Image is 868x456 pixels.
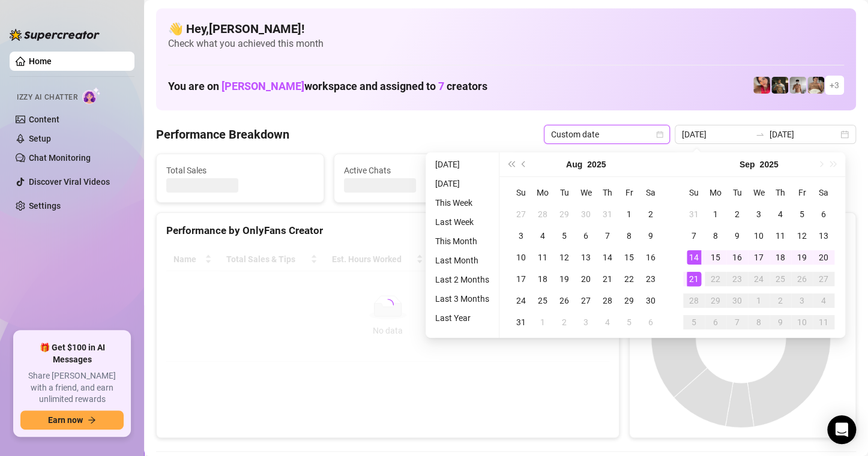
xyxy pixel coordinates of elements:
[791,268,813,290] td: 2025-09-26
[553,203,575,225] td: 2025-07-29
[687,293,701,308] div: 28
[773,315,788,329] div: 9
[575,203,597,225] td: 2025-07-30
[773,250,788,265] div: 18
[430,311,494,325] li: Last Year
[683,311,705,333] td: 2025-10-05
[156,126,289,143] h4: Performance Breakdown
[813,290,834,311] td: 2025-10-04
[532,203,553,225] td: 2025-07-28
[771,77,788,94] img: Tony
[753,77,770,94] img: Vanessa
[600,272,615,286] div: 21
[748,268,770,290] td: 2025-09-24
[553,290,575,311] td: 2025-08-26
[830,79,839,92] span: + 3
[816,315,831,329] div: 11
[532,225,553,247] td: 2025-08-04
[640,311,662,333] td: 2025-09-06
[791,290,813,311] td: 2025-10-03
[20,370,124,406] span: Share [PERSON_NAME] with a friend, and earn unlimited rewards
[752,315,766,329] div: 8
[708,229,723,243] div: 8
[575,225,597,247] td: 2025-08-06
[510,268,532,290] td: 2025-08-17
[708,315,723,329] div: 6
[687,272,701,286] div: 21
[514,293,528,308] div: 24
[10,29,100,41] img: logo-BBDzfeDw.svg
[705,311,726,333] td: 2025-10-06
[813,225,834,247] td: 2025-09-13
[791,247,813,268] td: 2025-09-19
[430,196,494,210] li: This Week
[770,311,791,333] td: 2025-10-09
[682,128,750,141] input: Start date
[773,229,788,243] div: 11
[20,342,124,365] span: 🎁 Get $100 in AI Messages
[708,250,723,265] div: 15
[816,272,831,286] div: 27
[813,247,834,268] td: 2025-09-20
[551,125,663,143] span: Custom date
[748,182,770,203] th: We
[726,290,748,311] td: 2025-09-30
[597,290,618,311] td: 2025-08-28
[517,152,531,176] button: Previous month (PageUp)
[752,250,766,265] div: 17
[532,247,553,268] td: 2025-08-11
[575,290,597,311] td: 2025-08-27
[557,207,571,221] div: 29
[532,290,553,311] td: 2025-08-25
[438,80,444,92] span: 7
[535,293,550,308] div: 25
[640,268,662,290] td: 2025-08-23
[770,247,791,268] td: 2025-09-18
[816,207,831,221] div: 6
[579,315,593,329] div: 3
[557,315,571,329] div: 2
[597,225,618,247] td: 2025-08-07
[557,272,571,286] div: 19
[575,182,597,203] th: We
[17,92,77,103] span: Izzy AI Chatter
[643,207,658,221] div: 2
[166,223,609,239] div: Performance by OnlyFans Creator
[618,268,640,290] td: 2025-08-22
[579,293,593,308] div: 27
[748,203,770,225] td: 2025-09-03
[816,229,831,243] div: 13
[430,292,494,306] li: Last 3 Months
[553,311,575,333] td: 2025-09-02
[640,247,662,268] td: 2025-08-16
[600,293,615,308] div: 28
[600,250,615,265] div: 14
[773,293,788,308] div: 2
[430,215,494,229] li: Last Week
[791,311,813,333] td: 2025-10-10
[643,250,658,265] div: 16
[535,272,550,286] div: 18
[579,250,593,265] div: 13
[770,290,791,311] td: 2025-10-02
[514,272,528,286] div: 17
[430,234,494,248] li: This Month
[705,225,726,247] td: 2025-09-08
[618,311,640,333] td: 2025-09-05
[553,225,575,247] td: 2025-08-05
[687,315,701,329] div: 5
[640,182,662,203] th: Sa
[640,203,662,225] td: 2025-08-02
[813,268,834,290] td: 2025-09-27
[730,229,744,243] div: 9
[683,182,705,203] th: Su
[807,77,824,94] img: Aussieboy_jfree
[813,182,834,203] th: Sa
[827,415,856,444] div: Open Intercom Messenger
[618,225,640,247] td: 2025-08-08
[430,157,494,172] li: [DATE]
[430,176,494,191] li: [DATE]
[730,293,744,308] div: 30
[29,201,61,211] a: Settings
[708,272,723,286] div: 22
